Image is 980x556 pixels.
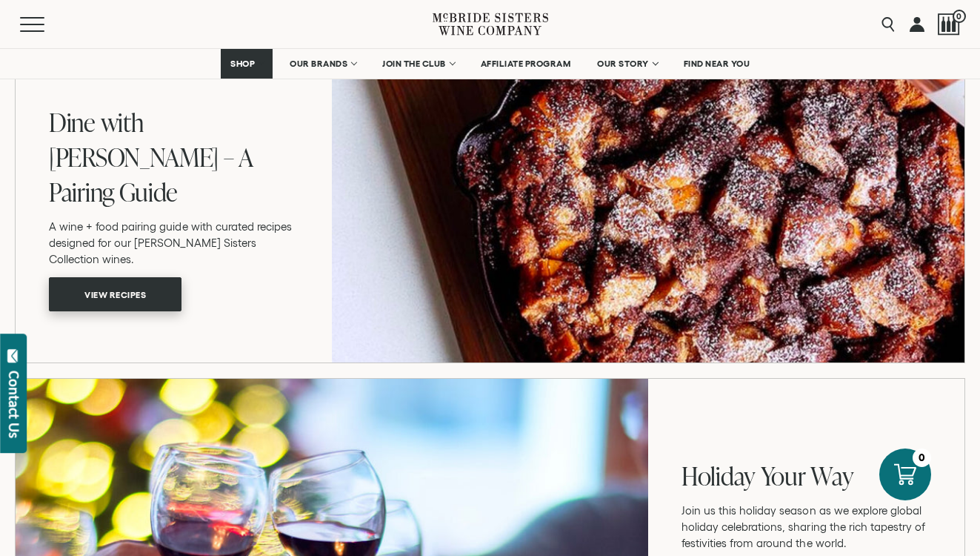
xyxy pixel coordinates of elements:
[239,139,253,174] span: A
[20,17,73,32] button: Mobile Menu Trigger
[674,49,760,79] a: FIND NEAR YOU
[684,59,750,69] span: FIND NEAR YOU
[587,49,667,79] a: OUR STORY
[597,59,649,69] span: OUR STORY
[221,49,273,79] a: SHOP
[481,59,571,69] span: AFFILIATE PROGRAM
[681,503,931,552] p: Join us this holiday season as we explore global holiday celebrations, sharing the rich tapestry ...
[230,59,256,69] span: SHOP
[59,279,172,308] span: View recipes
[382,59,446,69] span: JOIN THE CLUB
[119,174,179,209] span: Guide
[49,139,219,174] span: [PERSON_NAME]
[810,458,853,493] span: Way
[953,10,966,23] span: 0
[49,277,181,311] button: View recipes
[761,458,806,493] span: Your
[101,105,144,139] span: with
[49,174,114,209] span: Pairing
[15,59,965,363] a: Dine with [PERSON_NAME] – A Pairing Guide A wine + food pairing guide with curated recipes design...
[49,105,96,139] span: Dine
[471,49,581,79] a: AFFILIATE PROGRAM
[224,139,234,174] span: –
[280,49,365,79] a: OUR BRANDS
[373,49,464,79] a: JOIN THE CLUB
[49,219,299,268] p: A wine + food pairing guide with curated recipes designed for our [PERSON_NAME] Sisters Collectio...
[681,458,756,493] span: Holiday
[7,371,21,438] div: Contact Us
[913,449,931,467] div: 0
[290,59,347,69] span: OUR BRANDS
